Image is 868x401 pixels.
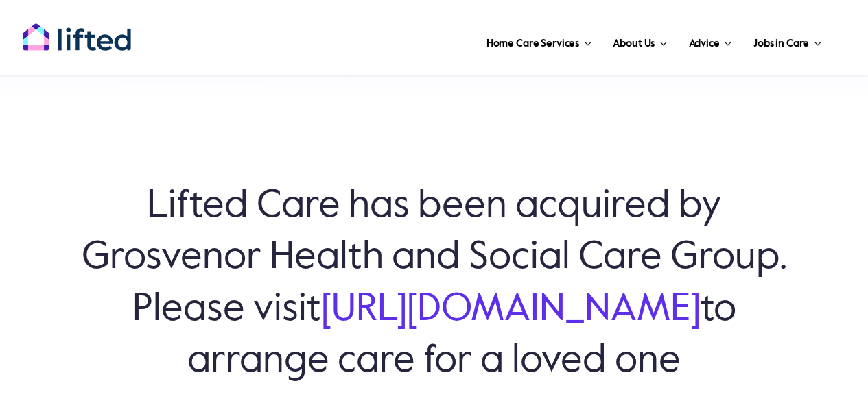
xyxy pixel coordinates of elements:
span: Home Care Services [486,33,579,55]
span: About Us [613,33,655,55]
a: Home Care Services [482,21,596,62]
a: Advice [685,21,736,62]
a: About Us [609,21,670,62]
h6: Lifted Care has been acquired by Grosvenor Health and Social Care Group. Please visit to arrange ... [69,181,799,387]
a: Jobs in Care [749,21,825,62]
a: [URL][DOMAIN_NAME] [321,291,701,329]
span: Jobs in Care [753,33,809,55]
a: lifted-logo [22,23,132,36]
span: Advice [689,33,720,55]
nav: Main Menu [162,21,825,62]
